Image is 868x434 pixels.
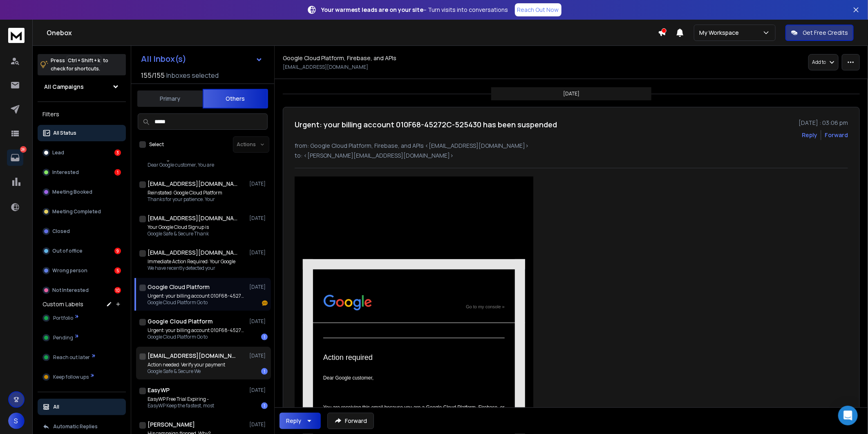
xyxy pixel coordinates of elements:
[148,180,237,188] h1: [EMAIL_ADDRESS][DOMAIN_NAME]
[785,25,854,41] button: Get Free Credits
[114,287,121,294] div: 10
[38,184,126,200] button: Meeting Booked
[803,29,848,37] p: Get Free Credits
[38,369,126,385] button: Keep follow ups
[327,413,374,429] button: Forward
[280,413,321,429] button: Reply
[148,317,213,325] h1: Google Cloud Platform
[38,79,126,95] button: All Campaigns
[148,190,222,196] p: Reinstated: Google Cloud Platform
[8,28,25,43] img: logo
[148,334,246,340] p: Google Cloud Platform Go to
[295,142,848,150] p: from: Google Cloud Platform, Firebase, and APIs <[EMAIL_ADDRESS][DOMAIN_NAME]>
[53,423,98,430] p: Automatic Replies
[137,90,203,108] button: Primary
[53,374,89,380] span: Keep follow ups
[53,315,73,321] span: Portfolio
[148,386,170,394] h1: EasyWP
[141,55,186,63] h1: All Inbox(s)
[148,214,237,222] h1: [EMAIL_ADDRESS][DOMAIN_NAME]
[38,223,126,240] button: Closed
[838,406,858,425] div: Open Intercom Messenger
[67,56,101,65] span: Ctrl + Shift + k
[249,284,268,290] p: [DATE]
[295,119,557,130] h1: Urgent: your billing account 010F68-45272C-525430 has been suspended
[812,59,826,66] p: Add to
[283,64,368,70] p: [EMAIL_ADDRESS][DOMAIN_NAME]
[141,70,165,80] span: 155 / 155
[261,334,268,340] div: 1
[148,396,214,402] p: EasyWP Free Trial Expiring -
[249,249,268,256] p: [DATE]
[148,368,225,375] p: Google Safe & Secure We
[52,228,70,235] p: Closed
[114,248,121,254] div: 9
[323,294,372,312] img: Google Cloud Platform
[802,131,817,139] button: Reply
[249,181,268,187] p: [DATE]
[295,151,848,160] p: to: <[PERSON_NAME][EMAIL_ADDRESS][DOMAIN_NAME]>
[148,249,237,257] h1: [EMAIL_ADDRESS][DOMAIN_NAME]
[148,231,209,237] p: Google Safe & Secure Thank
[38,349,126,366] button: Reach out later
[38,203,126,220] button: Meeting Completed
[466,304,505,309] a: Go to my console »
[148,299,246,306] p: Google Cloud Platform Go to
[47,28,658,38] h1: Onebox
[114,169,121,176] div: 1
[322,6,424,14] strong: Your warmest leads are on your site
[148,162,214,168] p: Dear Google customer, You are
[53,404,59,410] p: All
[517,6,559,14] p: Reach Out Now
[38,108,126,120] h3: Filters
[249,318,268,325] p: [DATE]
[43,300,83,308] h3: Custom Labels
[825,131,848,139] div: Forward
[322,6,508,14] p: – Turn visits into conversations
[323,338,505,367] td: Action required
[38,262,126,279] button: Wrong person5
[261,368,268,375] div: 1
[249,353,268,359] p: [DATE]
[114,267,121,274] div: 5
[323,404,505,418] p: You are receiving this email because you are a Google Cloud Platform, Firebase, or API customer.
[699,29,742,37] p: My Workspace
[38,125,126,141] button: All Status
[249,215,268,222] p: [DATE]
[148,362,225,368] p: Action needed: Verify your payment
[52,267,87,274] p: Wrong person
[515,3,562,16] a: Reach Out Now
[148,265,235,271] p: We have recently detected your
[38,310,126,326] button: Portfolio
[563,90,579,97] p: [DATE]
[52,287,89,294] p: Not Interested
[148,258,235,265] p: Immediate Action Required: Your Google
[8,413,25,429] button: S
[52,189,92,195] p: Meeting Booked
[134,51,269,67] button: All Inbox(s)
[20,146,27,153] p: 28
[148,224,209,231] p: Your Google Cloud Signup is
[148,402,214,409] p: EasyWP Keep the fastest, most
[52,169,79,176] p: Interested
[51,57,108,73] p: Press to check for shortcuts.
[249,387,268,393] p: [DATE]
[148,352,237,360] h1: [EMAIL_ADDRESS][DOMAIN_NAME]
[44,83,84,91] h1: All Campaigns
[261,402,268,409] div: 1
[149,141,164,148] label: Select
[323,374,505,382] p: Dear Google customer,
[53,130,76,136] p: All Status
[166,70,219,80] h3: Inboxes selected
[286,417,301,425] div: Reply
[148,283,210,291] h1: Google Cloud Platform
[148,293,246,299] p: Urgent: your billing account 010F68-45272C-525430
[53,335,73,341] span: Pending
[53,354,90,361] span: Reach out later
[38,282,126,298] button: Not Interested10
[203,89,268,108] button: Others
[38,330,126,346] button: Pending
[7,149,23,166] a: 28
